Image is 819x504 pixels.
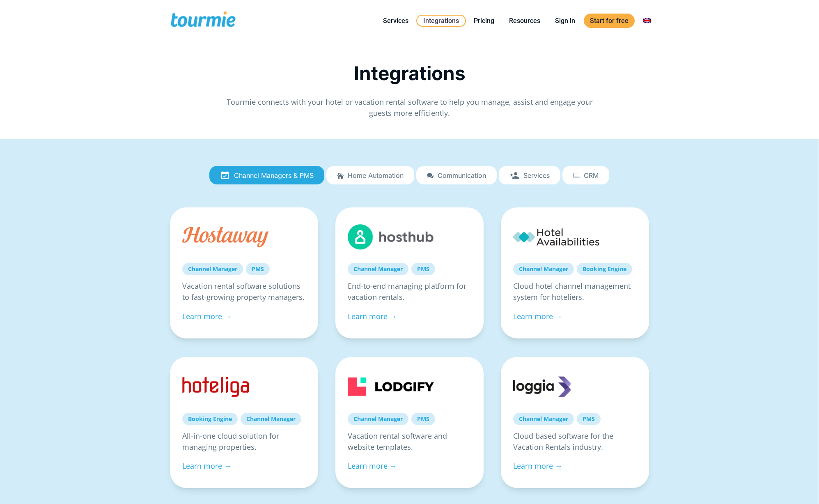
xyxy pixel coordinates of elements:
[513,461,562,471] a: Learn more →
[584,14,635,28] a: Start for free
[182,281,306,303] p: Vacation rental software solutions to fast-growing property managers.
[513,263,574,275] a: Channel Manager
[246,263,270,275] a: PMS
[348,263,408,275] a: Channel Manager
[584,172,599,179] span: CRM
[416,166,497,185] a: Communication
[326,166,414,185] a: Home automation
[348,461,397,471] a: Learn more →
[503,16,546,26] a: Resources
[562,166,609,185] a: CRM
[468,16,500,26] a: Pricing
[209,166,324,185] a: Channel Managers & PMS
[549,16,581,26] a: Sign in
[438,172,486,179] span: Communication
[499,166,560,185] a: Services
[411,263,435,275] a: PMS
[182,413,238,425] a: Booking Engine
[182,430,306,453] p: All-in-one cloud solution for managing properties.
[348,172,404,179] span: Home automation
[513,430,637,453] p: Cloud based software for the Vacation Rentals industry.
[348,413,408,425] a: Channel Manager
[416,15,466,27] a: Integrations
[348,311,397,321] a: Learn more →
[513,311,562,321] a: Learn more →
[377,16,415,26] a: Services
[577,413,601,425] a: PMS
[513,281,637,303] p: Cloud hotel channel management system for hoteliers.
[348,430,471,453] p: Vacation rental software and website templates.
[577,263,632,275] a: Booking Engine
[182,461,232,471] a: Learn more →
[348,281,471,303] p: End-to-end managing platform for vacation rentals.
[523,172,550,179] span: Services
[411,413,435,425] a: PMS
[234,172,314,179] span: Channel Managers & PMS
[513,413,574,425] a: Channel Manager
[241,413,301,425] a: Channel Manager
[182,311,232,321] a: Learn more →
[182,263,243,275] a: Channel Manager
[354,62,466,85] span: Integrations
[227,97,593,118] span: Tourmie connects with your hotel or vacation rental software to help you manage, assist and engag...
